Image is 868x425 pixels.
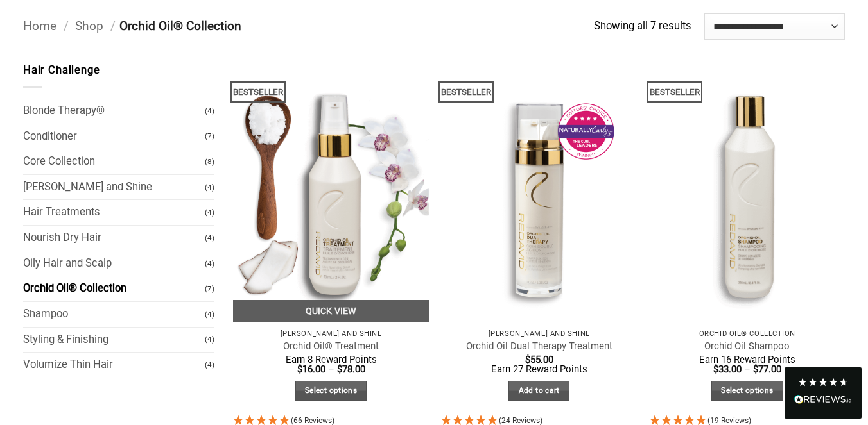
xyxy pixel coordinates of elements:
[297,363,302,375] span: $
[110,19,116,33] span: /
[23,200,205,225] a: Hair Treatments
[525,354,553,365] bdi: 55.00
[205,253,214,275] span: (4)
[707,416,751,425] span: (19 Reviews)
[295,381,367,401] a: Select options for “Orchid Oil® Treatment”
[233,300,429,322] a: Quick View
[23,17,594,37] nav: Breadcrumb
[491,363,587,375] span: Earn 27 Reward Points
[499,416,542,425] span: (24 Reviews)
[794,395,852,404] img: REVIEWS.io
[205,100,214,122] span: (4)
[23,251,205,276] a: Oily Hair and Scalp
[744,363,751,375] span: –
[23,124,205,149] a: Conditioner
[283,340,379,353] a: Orchid Oil® Treatment
[713,363,718,375] span: $
[205,354,214,376] span: (4)
[205,151,214,173] span: (8)
[205,176,214,199] span: (4)
[23,149,205,174] a: Core Collection
[753,363,781,375] bdi: 77.00
[286,354,377,365] span: Earn 8 Reward Points
[508,381,569,401] a: Add to cart: “Orchid Oil Dual Therapy Treatment”
[650,62,846,322] img: REDAVID Orchid Oil Shampoo
[205,303,214,326] span: (4)
[713,363,742,375] bdi: 33.00
[447,329,630,338] p: [PERSON_NAME] and Shine
[23,353,205,378] a: Volumize Thin Hair
[656,329,839,338] p: Orchid Oil® Collection
[23,302,205,327] a: Shampoo
[291,416,334,425] span: (66 Reviews)
[594,18,691,35] p: Showing all 7 results
[75,19,103,33] a: Shop
[704,13,845,39] select: Shop order
[711,381,783,401] a: Select options for “Orchid Oil Shampoo”
[64,19,69,33] span: /
[23,175,205,200] a: [PERSON_NAME] and Shine
[785,367,862,419] div: Read All Reviews
[23,328,205,353] a: Styling & Finishing
[704,340,790,353] a: Orchid Oil Shampoo
[205,125,214,147] span: (7)
[233,62,429,322] img: REDAVID Orchid Oil Treatment 90ml
[441,62,637,322] img: REDAVID Orchid Oil Dual Therapy ~ Award Winning Curl Care
[337,363,365,375] bdi: 78.00
[205,328,214,351] span: (4)
[466,340,612,353] a: Orchid Oil Dual Therapy Treatment
[328,363,334,375] span: –
[205,227,214,249] span: (4)
[205,278,214,300] span: (7)
[23,19,56,33] a: Home
[699,354,795,365] span: Earn 16 Reward Points
[23,276,205,301] a: Orchid Oil® Collection
[794,392,852,409] div: Read All Reviews
[205,201,214,224] span: (4)
[23,64,100,76] span: Hair Challenge
[23,226,205,251] a: Nourish Dry Hair
[753,363,758,375] span: $
[239,329,422,338] p: [PERSON_NAME] and Shine
[337,363,342,375] span: $
[797,377,849,387] div: 4.8 Stars
[525,354,530,365] span: $
[297,363,325,375] bdi: 16.00
[23,99,205,124] a: Blonde Therapy®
